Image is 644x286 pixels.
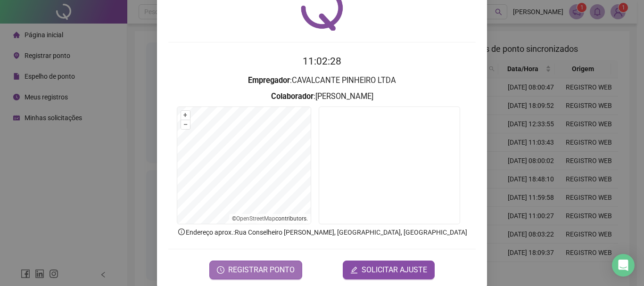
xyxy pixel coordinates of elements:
p: Endereço aprox. : Rua Conselheiro [PERSON_NAME], [GEOGRAPHIC_DATA], [GEOGRAPHIC_DATA] [168,227,476,237]
span: info-circle [177,228,186,236]
time: 11:02:28 [303,56,341,67]
button: + [181,111,190,120]
button: editSOLICITAR AJUSTE [343,261,435,279]
h3: : [PERSON_NAME] [168,90,476,103]
div: Open Intercom Messenger [612,254,635,277]
span: SOLICITAR AJUSTE [362,264,427,276]
h3: : CAVALCANTE PINHEIRO LTDA [168,74,476,87]
a: OpenStreetMap [236,215,275,222]
button: – [181,120,190,129]
span: edit [350,266,358,274]
li: © contributors. [232,215,308,222]
span: REGISTRAR PONTO [228,264,295,276]
button: REGISTRAR PONTO [209,261,302,279]
span: clock-circle [217,266,224,274]
strong: Colaborador [271,92,314,101]
strong: Empregador [248,76,290,85]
